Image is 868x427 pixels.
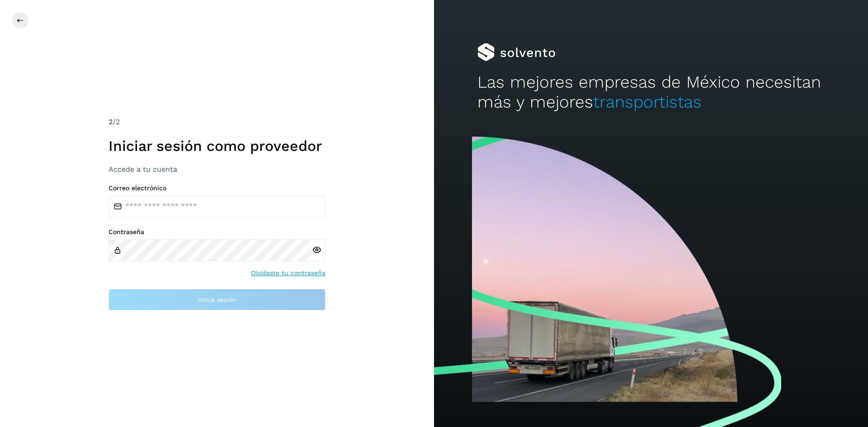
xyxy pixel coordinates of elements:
[108,165,325,174] h3: Accede a tu cuenta
[251,268,325,278] a: Olvidaste tu contraseña
[198,296,236,303] span: Inicia sesión
[108,137,325,155] h1: Iniciar sesión como proveedor
[108,289,325,310] button: Inicia sesión
[477,72,825,113] h2: Las mejores empresas de México necesitan más y mejores
[593,92,702,112] span: transportistas
[108,184,325,192] label: Correo electrónico
[108,228,325,236] label: Contraseña
[108,117,325,127] div: /2
[108,117,113,126] span: 2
